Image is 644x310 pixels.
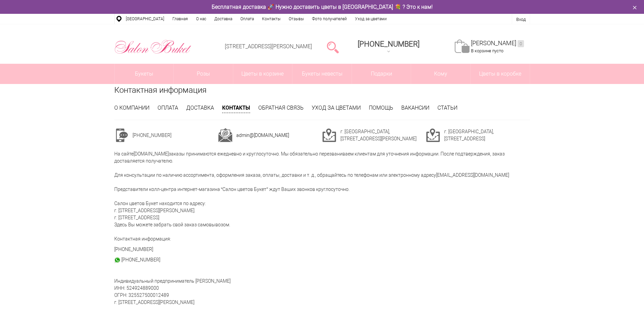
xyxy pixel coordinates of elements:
a: Цветы в корзине [233,64,292,84]
a: Статьи [437,105,457,111]
a: Доставка [186,105,214,111]
a: @[DOMAIN_NAME] [249,133,289,138]
img: cont3.png [322,128,336,142]
a: Контакты [222,104,250,113]
a: Помощь [369,105,393,111]
a: [PHONE_NUMBER] [121,257,160,262]
a: Уход за цветами [351,14,391,24]
a: Контакты [258,14,285,24]
a: Главная [168,14,192,24]
img: watsap_30.png.webp [114,257,120,263]
a: [PHONE_NUMBER] [354,37,424,57]
a: Цветы в коробке [471,64,530,84]
a: Уход за цветами [312,105,361,111]
a: [GEOGRAPHIC_DATA] [122,14,168,24]
div: Бесплатная доставка 🚀 Нужно доставить цветы в [GEOGRAPHIC_DATA] 💐 ? Это к нам! [109,3,535,10]
a: Букеты [115,64,174,84]
a: [DOMAIN_NAME] [134,151,169,157]
img: cont3.png [426,128,440,142]
span: Кому [411,64,470,84]
a: Оплата [236,14,258,24]
a: Вход [516,17,526,22]
img: Цветы Нижний Новгород [114,38,192,56]
a: О нас [192,14,210,24]
a: О компании [114,105,149,111]
a: Обратная связь [258,105,304,111]
a: Розы [174,64,233,84]
img: cont2.png [218,128,232,142]
a: Оплата [158,105,178,111]
a: Букеты невесты [292,64,352,84]
a: [PERSON_NAME] [471,39,524,47]
span: В корзине пусто [471,48,503,53]
a: Отзывы [285,14,308,24]
a: [STREET_ADDRESS][PERSON_NAME] [225,43,312,50]
td: г. [GEOGRAPHIC_DATA], [STREET_ADDRESS] [444,128,530,142]
div: [PHONE_NUMBER] [358,40,420,48]
a: Доставка [210,14,236,24]
a: [PHONE_NUMBER] [114,247,153,252]
p: Контактная информация: [114,235,530,243]
h1: Контактная информация [114,84,530,96]
td: [PHONE_NUMBER] [133,128,218,142]
a: Подарки [352,64,411,84]
a: Вакансии [401,105,429,111]
ins: 0 [518,40,524,47]
a: [EMAIL_ADDRESS][DOMAIN_NAME] [436,172,509,178]
td: г. [GEOGRAPHIC_DATA], [STREET_ADDRESS][PERSON_NAME] [340,128,426,142]
a: admin [236,133,249,138]
img: cont1.png [114,128,128,142]
a: Фото получателей [308,14,351,24]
